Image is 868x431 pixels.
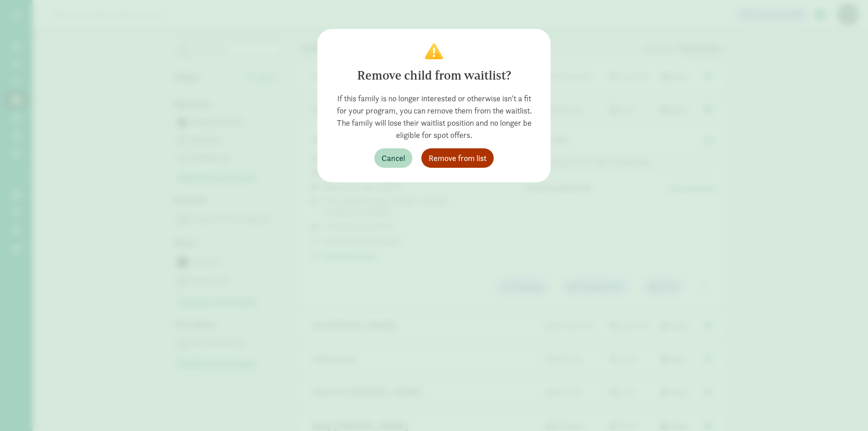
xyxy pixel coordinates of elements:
[429,152,486,164] span: Remove from list
[425,43,443,59] img: Confirm
[332,66,536,85] div: Remove child from waitlist?
[374,148,412,168] button: Cancel
[382,152,405,164] span: Cancel
[332,92,536,141] div: If this family is no longer interested or otherwise isn't a fit for your program, you can remove ...
[421,148,494,168] button: Remove from list
[823,388,868,431] iframe: Chat Widget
